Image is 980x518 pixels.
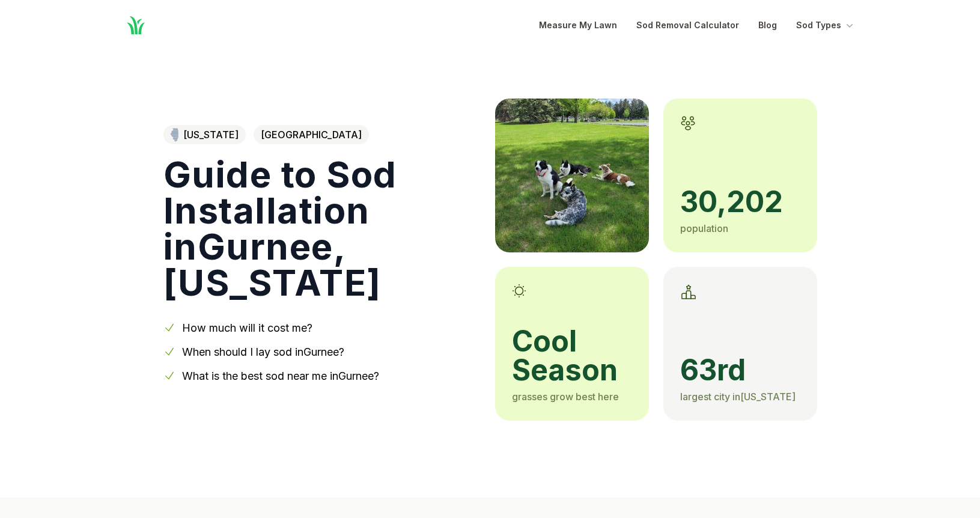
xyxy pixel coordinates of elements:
[680,222,728,234] span: population
[495,99,649,252] img: A picture of Gurnee
[512,327,632,385] span: cool season
[182,346,344,358] a: When should I lay sod inGurnee?
[163,125,246,144] a: [US_STATE]
[171,128,178,142] img: Illinois state outline
[680,187,800,216] span: 30,202
[636,18,739,32] a: Sod Removal Calculator
[680,391,796,403] span: largest city in [US_STATE]
[512,391,619,403] span: grasses grow best here
[182,370,379,382] a: What is the best sod near me inGurnee?
[182,321,312,334] a: How much will it cost me?
[539,18,617,32] a: Measure My Lawn
[163,156,476,300] h1: Guide to Sod Installation in Gurnee , [US_STATE]
[680,356,800,385] span: 63rd
[254,125,369,144] span: [GEOGRAPHIC_DATA]
[758,18,777,32] a: Blog
[796,18,856,32] button: Sod Types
